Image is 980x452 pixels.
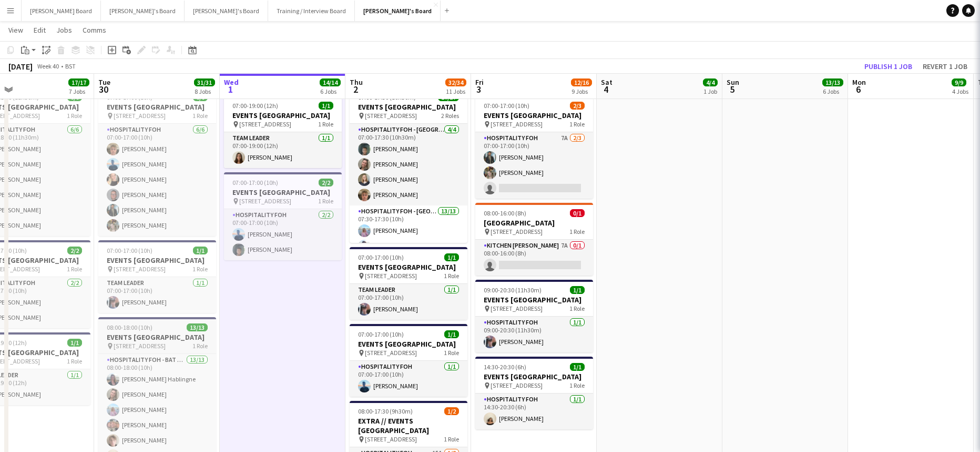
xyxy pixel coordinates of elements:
span: [STREET_ADDRESS] [239,197,291,205]
span: 32/34 [445,78,466,86]
span: Comms [83,25,106,35]
span: 30 [97,83,110,95]
div: 8 Jobs [195,87,215,95]
span: [STREET_ADDRESS] [365,349,417,357]
app-card-role: Hospitality FOH1/114:30-20:30 (6h)[PERSON_NAME] [475,394,593,429]
div: 4 Jobs [952,87,968,95]
span: 1/1 [193,247,208,254]
span: 08:00-17:30 (9h30m) [358,407,413,415]
h3: EXTRA // EVENTS [GEOGRAPHIC_DATA] [350,416,467,435]
span: [STREET_ADDRESS] [239,120,291,128]
app-card-role: Hospitality FOH - [GEOGRAPHIC_DATA]4/407:00-17:30 (10h30m)[PERSON_NAME][PERSON_NAME][PERSON_NAME]... [350,124,467,205]
span: [STREET_ADDRESS] [491,381,543,389]
span: 1 Role [67,112,82,120]
span: Edit [34,25,46,35]
app-job-card: 07:00-17:30 (10h30m)17/17EVENTS [GEOGRAPHIC_DATA] [STREET_ADDRESS]2 RolesHospitality FOH - [GEOGR... [350,87,467,243]
div: 9 Jobs [571,87,591,95]
span: [STREET_ADDRESS] [114,265,166,273]
span: 1 Role [569,228,585,235]
h3: EVENTS [GEOGRAPHIC_DATA] [350,262,467,272]
h3: EVENTS [GEOGRAPHIC_DATA] [98,256,216,265]
app-card-role: Kitchen [PERSON_NAME]7A0/108:00-16:00 (8h) [475,240,593,276]
a: View [4,23,27,37]
h3: EVENTS [GEOGRAPHIC_DATA] [475,372,593,381]
span: 13/13 [187,323,208,331]
span: 1 Role [569,304,585,312]
span: 08:00-18:00 (10h) [107,323,152,331]
app-job-card: 07:00-17:00 (10h)6/6EVENTS [GEOGRAPHIC_DATA] [STREET_ADDRESS]1 RoleHospitality FOH6/607:00-17:00 ... [98,87,216,236]
div: 6 Jobs [823,87,843,95]
span: 14/14 [320,78,341,86]
button: Revert 1 job [918,60,972,73]
span: 4/4 [703,78,718,86]
span: 07:00-17:00 (10h) [232,179,278,186]
span: Jobs [56,25,72,35]
span: View [8,25,23,35]
button: [PERSON_NAME]'s Board [101,1,185,21]
span: 5 [725,83,739,95]
span: 1 Role [569,381,585,389]
span: 2 [348,83,363,95]
span: 1 Role [192,342,208,350]
span: 1 Role [67,357,82,365]
app-card-role: TEAM LEADER1/107:00-17:00 (10h)[PERSON_NAME] [98,277,216,313]
span: 1 Role [444,272,459,280]
span: 08:00-16:00 (8h) [484,209,526,217]
span: Wed [224,77,239,87]
span: 1/1 [67,339,82,347]
span: 1 Role [444,349,459,357]
span: 2 Roles [441,112,459,120]
span: 1/1 [444,253,459,261]
app-job-card: 07:00-17:00 (10h)2/2EVENTS [GEOGRAPHIC_DATA] [STREET_ADDRESS]1 RoleHospitality FOH2/207:00-17:00 ... [224,172,342,260]
app-job-card: 08:00-16:00 (8h)0/1[GEOGRAPHIC_DATA] [STREET_ADDRESS]1 RoleKitchen [PERSON_NAME]7A0/108:00-16:00 ... [475,203,593,276]
app-job-card: 07:00-17:00 (10h)1/1EVENTS [GEOGRAPHIC_DATA] [STREET_ADDRESS]1 RoleHospitality FOH1/107:00-17:00 ... [350,324,467,397]
span: 1 Role [569,120,585,128]
span: Mon [852,77,866,87]
app-card-role: Hospitality FOH - [GEOGRAPHIC_DATA]13/1307:30-17:30 (10h)[PERSON_NAME][PERSON_NAME] Hablingne [350,205,467,428]
span: 4 [599,83,612,95]
app-card-role: TEAM LEADER1/107:00-17:00 (10h)[PERSON_NAME] [350,284,467,320]
div: 11 Jobs [446,87,466,95]
button: [PERSON_NAME]'s Board [355,1,441,21]
span: [STREET_ADDRESS] [114,112,166,120]
span: 6 [851,83,866,95]
span: 14:30-20:30 (6h) [484,363,526,371]
h3: EVENTS [GEOGRAPHIC_DATA] [350,102,467,112]
div: 09:00-20:30 (11h30m)1/1EVENTS [GEOGRAPHIC_DATA] [STREET_ADDRESS]1 RoleHospitality FOH1/109:00-20:... [475,280,593,352]
div: BST [65,62,76,70]
h3: EVENTS [GEOGRAPHIC_DATA] [98,332,216,342]
div: 7 Jobs [69,87,89,95]
h3: EVENTS [GEOGRAPHIC_DATA] [224,111,342,120]
span: 1 Role [444,435,459,443]
span: 07:00-17:00 (10h) [107,247,152,254]
a: Jobs [52,23,76,37]
app-card-role: Hospitality FOH6/607:00-17:00 (10h)[PERSON_NAME][PERSON_NAME][PERSON_NAME][PERSON_NAME][PERSON_NA... [98,124,216,236]
span: 1 Role [318,197,333,205]
span: Week 40 [35,62,61,70]
h3: EVENTS [GEOGRAPHIC_DATA] [98,102,216,112]
div: 14:30-20:30 (6h)1/1EVENTS [GEOGRAPHIC_DATA] [STREET_ADDRESS]1 RoleHospitality FOH1/114:30-20:30 (... [475,357,593,429]
span: 0/1 [570,209,585,217]
button: Publish 1 job [860,60,916,73]
app-card-role: Hospitality FOH1/107:00-17:00 (10h)[PERSON_NAME] [350,361,467,397]
span: 07:00-17:00 (10h) [484,102,529,110]
span: Thu [350,77,363,87]
h3: [GEOGRAPHIC_DATA] [475,218,593,228]
a: Comms [78,23,110,37]
span: 07:00-17:00 (10h) [358,253,404,261]
app-job-card: 07:00-17:00 (10h)1/1EVENTS [GEOGRAPHIC_DATA] [STREET_ADDRESS]1 RoleTEAM LEADER1/107:00-17:00 (10h... [98,240,216,313]
span: 1/1 [570,286,585,294]
div: 07:00-17:00 (10h)1/1EVENTS [GEOGRAPHIC_DATA] [STREET_ADDRESS]1 RoleTEAM LEADER1/107:00-17:00 (10h... [350,247,467,320]
button: [PERSON_NAME]'s Board [185,1,268,21]
div: 6 Jobs [320,87,340,95]
span: [STREET_ADDRESS] [491,304,543,312]
span: Sat [601,77,612,87]
span: [STREET_ADDRESS] [365,435,417,443]
span: [STREET_ADDRESS] [114,342,166,350]
span: Sun [727,77,739,87]
span: [STREET_ADDRESS] [365,272,417,280]
div: 1 Job [703,87,717,95]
